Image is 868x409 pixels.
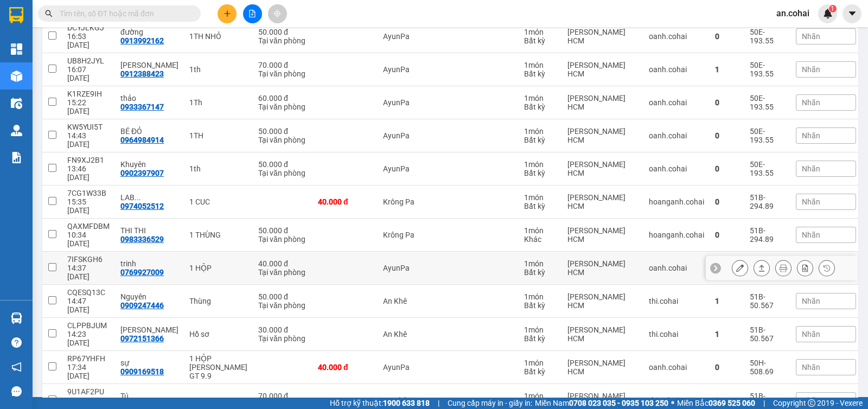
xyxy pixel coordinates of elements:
[383,396,454,405] div: An Khê
[829,5,837,12] sup: 1
[649,197,704,206] div: hoanganh.cohai
[258,268,307,277] div: Tại văn phòng
[715,297,739,305] div: 1
[524,301,557,310] div: Bất kỳ
[383,32,454,41] div: AyunPa
[258,103,307,111] div: Tại văn phòng
[847,9,857,18] span: caret-down
[750,359,785,376] div: 50H-508.69
[750,226,785,244] div: 51B-294.89
[189,363,247,380] div: OANH GT 9.9
[524,127,557,136] div: 1 món
[67,189,110,197] div: 7CG1W33B
[248,10,256,17] span: file-add
[120,367,164,376] div: 0909169518
[567,127,638,144] div: [PERSON_NAME] HCM
[218,4,237,23] button: plus
[67,164,110,182] div: 13:46 [DATE]
[715,197,739,206] div: 0
[67,32,110,49] div: 16:53 [DATE]
[11,98,22,109] img: warehouse-icon
[120,202,164,210] div: 0974052512
[524,259,557,268] div: 1 món
[649,98,704,107] div: oanh.cohai
[120,160,178,169] div: Khuyên
[258,127,307,136] div: 50.000 đ
[750,325,785,343] div: 51B-50.567
[189,354,247,363] div: 1 HỘP
[120,235,164,244] div: 0983336529
[802,131,820,140] span: Nhãn
[120,301,164,310] div: 0909247446
[189,131,247,140] div: 1TH
[268,4,287,23] button: aim
[448,397,532,409] span: Cung cấp máy in - giấy in:
[768,7,818,20] span: an.cohai
[649,363,704,372] div: oanh.cohai
[802,197,820,206] span: Nhãn
[258,160,307,169] div: 50.000 đ
[715,231,739,239] div: 0
[189,197,247,206] div: 1 CUC
[383,330,454,338] div: An Khê
[120,292,178,301] div: Nguyên
[120,259,178,268] div: trinh
[715,164,739,173] div: 0
[567,359,638,376] div: [PERSON_NAME] HCM
[67,131,110,149] div: 14:43 [DATE]
[649,65,704,74] div: oanh.cohai
[135,193,141,202] span: ...
[120,136,164,144] div: 0964984914
[808,399,815,407] span: copyright
[189,297,247,305] div: Thùng
[120,226,178,235] div: THI THI
[67,330,110,347] div: 14:23 [DATE]
[120,127,178,136] div: BÉ ĐỎ
[11,43,22,55] img: dashboard-icon
[258,169,307,177] div: Tại văn phòng
[524,392,557,400] div: 1 món
[67,297,110,314] div: 14:47 [DATE]
[715,396,739,405] div: 0
[258,61,307,69] div: 70.000 đ
[524,193,557,202] div: 1 món
[524,169,557,177] div: Bất kỳ
[569,399,668,407] strong: 0708 023 035 - 0935 103 250
[750,28,785,45] div: 50E-193.55
[11,152,22,163] img: solution-icon
[189,330,247,338] div: Hồ sơ
[438,397,439,409] span: |
[524,235,557,244] div: Khác
[535,397,668,409] span: Miền Nam
[524,103,557,111] div: Bất kỳ
[524,359,557,367] div: 1 món
[258,325,307,334] div: 30.000 đ
[649,330,704,338] div: thi.cohai
[258,235,307,244] div: Tại văn phòng
[524,334,557,343] div: Bất kỳ
[802,164,820,173] span: Nhãn
[189,231,247,239] div: 1 THÙNG
[258,36,307,45] div: Tại văn phòng
[67,321,110,330] div: CLPPBJUM
[750,127,785,144] div: 50E-193.55
[524,160,557,169] div: 1 món
[677,397,755,409] span: Miền Bắc
[524,136,557,144] div: Bất kỳ
[120,268,164,277] div: 0769927009
[715,65,739,74] div: 1
[649,297,704,305] div: thi.cohai
[524,94,557,103] div: 1 món
[67,56,110,65] div: UB8H2JYL
[243,4,262,23] button: file-add
[567,160,638,177] div: [PERSON_NAME] HCM
[843,4,861,23] button: caret-down
[802,98,820,107] span: Nhãn
[120,325,178,334] div: Thương Huyền
[318,197,372,206] div: 40.000 đ
[383,65,454,74] div: AyunPa
[383,231,454,239] div: Krông Pa
[524,325,557,334] div: 1 món
[258,28,307,36] div: 50.000 đ
[67,98,110,116] div: 15:22 [DATE]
